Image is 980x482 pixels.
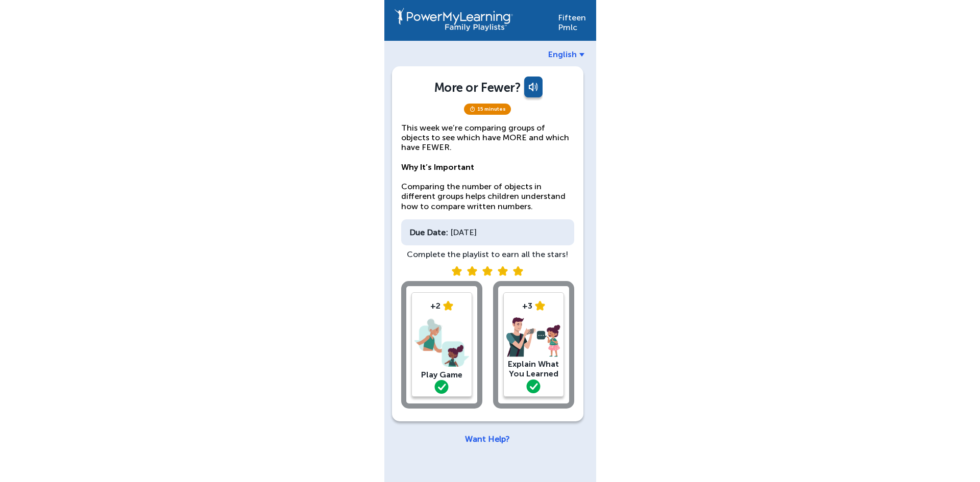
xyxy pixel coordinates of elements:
[409,227,448,237] div: Due Date:
[469,106,476,112] img: timer.svg
[558,8,586,32] div: Fifteen Pmlc
[395,8,513,31] img: PowerMyLearning Connect
[434,380,449,394] img: green-check.svg
[414,316,469,369] img: play-game.png
[535,301,545,311] img: star
[414,301,469,311] div: +2
[526,379,541,393] img: green-check.svg
[464,104,511,115] span: 15 minutes
[401,219,574,245] div: [DATE]
[414,370,469,379] div: Play Game
[498,266,508,276] img: submit star
[452,266,462,276] img: submit star
[443,301,453,311] img: star
[401,123,574,211] p: This week we’re comparing groups of objects to see which have MORE and which have FEWER. Comparin...
[548,49,584,59] a: English
[467,266,477,276] img: submit star
[506,359,561,378] div: Explain What You Learned
[482,266,493,276] img: submit star
[506,317,561,358] img: explain.png
[401,249,574,259] div: Complete the playlist to earn all the stars!
[548,49,577,59] span: English
[513,266,523,276] img: submit star
[401,162,474,172] strong: Why It’s Important
[506,301,561,311] div: +3
[465,434,510,444] a: Want Help?
[434,80,520,95] div: More or Fewer?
